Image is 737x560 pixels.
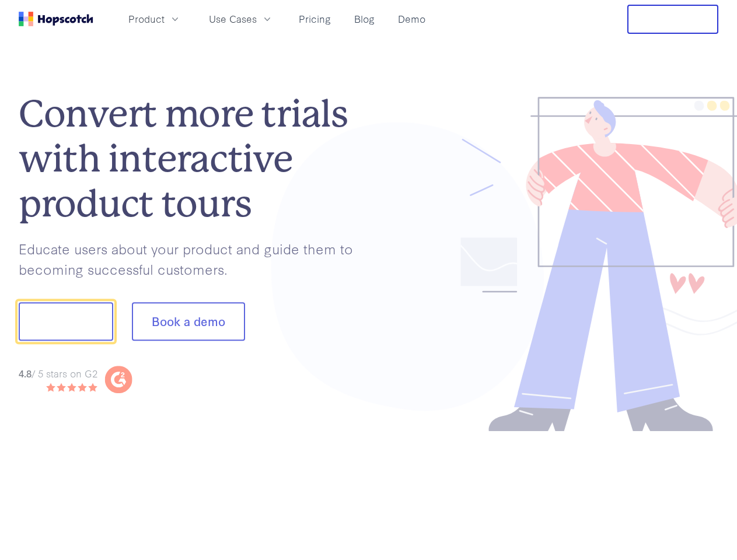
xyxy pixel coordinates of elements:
[128,12,165,26] span: Product
[294,9,336,29] a: Pricing
[19,366,32,380] strong: 4.8
[627,5,718,34] button: Free Trial
[121,9,188,29] button: Product
[19,92,369,226] h1: Convert more trials with interactive product tours
[132,303,245,341] button: Book a demo
[19,239,369,279] p: Educate users about your product and guide them to becoming successful customers.
[350,9,379,29] a: Blog
[19,366,97,381] div: / 5 stars on G2
[19,12,93,26] a: Home
[393,9,430,29] a: Demo
[209,12,257,26] span: Use Cases
[19,303,113,341] button: Show me!
[202,9,280,29] button: Use Cases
